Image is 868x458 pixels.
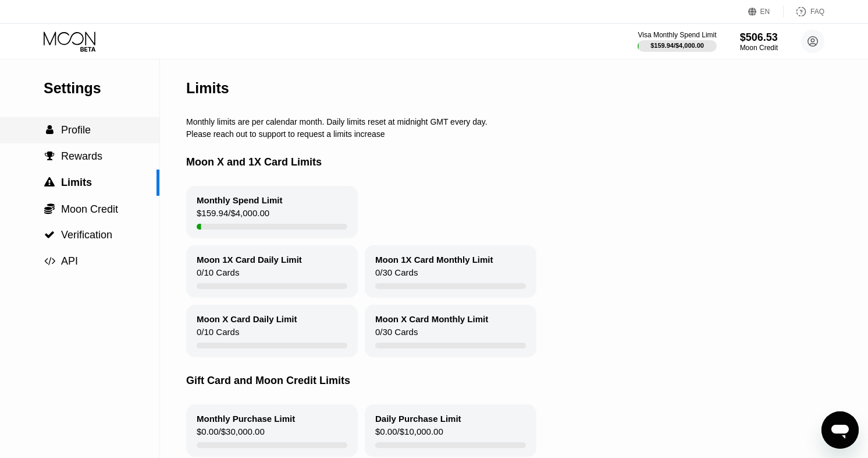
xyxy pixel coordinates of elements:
span: Limits [61,177,92,188]
div: FAQ [784,6,824,17]
div:  [44,177,55,188]
span: Profile [61,124,91,136]
span:  [44,203,55,214]
div: $159.94 / $4,000.00 [197,208,269,224]
div: FAQ [810,8,824,16]
span: Verification [61,229,112,241]
div:  [44,203,55,214]
div: EN [748,6,784,17]
div: $506.53 [740,31,778,44]
div: 0 / 10 Cards [197,267,239,283]
div: EN [760,8,770,16]
span:  [44,177,55,188]
div: Settings [44,80,159,97]
div: Visa Monthly Spend Limit$159.94/$4,000.00 [638,31,716,52]
div: Daily Purchase Limit [375,414,461,424]
div: $0.00 / $10,000.00 [375,427,443,442]
div:  [44,125,55,135]
span: Rewards [61,150,102,162]
div: $159.94 / $4,000.00 [650,42,704,49]
span:  [44,256,55,266]
div: Monthly Spend Limit [197,195,283,205]
div: $506.53Moon Credit [740,31,778,52]
span:  [46,125,54,135]
div: $0.00 / $30,000.00 [197,427,265,442]
div: Moon X Card Daily Limit [197,314,297,324]
iframe: Button to launch messaging window [821,411,859,449]
div: Limits [186,80,229,97]
div: Moon Credit [740,44,778,52]
span:  [45,151,55,161]
div: 0 / 10 Cards [197,327,239,343]
span: Moon Credit [61,203,118,215]
div:  [44,151,55,161]
div:  [44,230,55,240]
div: Moon 1X Card Monthly Limit [375,255,493,265]
div: 0 / 30 Cards [375,267,418,283]
div:  [44,256,55,266]
div: Visa Monthly Spend Limit [638,31,716,39]
span:  [44,230,55,240]
span: API [61,255,78,267]
div: Monthly Purchase Limit [197,414,295,424]
div: 0 / 30 Cards [375,327,418,343]
div: Moon X Card Monthly Limit [375,314,488,324]
div: Moon 1X Card Daily Limit [197,255,302,265]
